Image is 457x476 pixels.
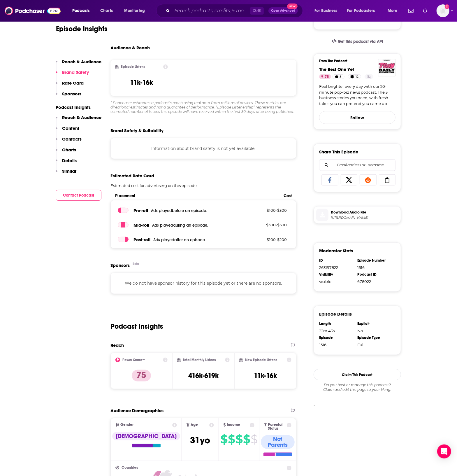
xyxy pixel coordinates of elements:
p: Charts [62,147,76,153]
div: ID [319,258,354,263]
p: Content [62,125,79,131]
p: $ 100 - $ 300 [249,208,287,213]
h3: Audience & Reach [110,45,150,50]
button: Contacts [56,136,82,147]
button: Open AdvancedNew [268,7,298,14]
div: Beta [133,262,139,266]
p: Similar [62,168,76,174]
p: Rate Card [62,80,84,86]
h2: Total Monthly Listens [183,358,216,362]
button: Reach & Audience [56,59,101,70]
span: New [287,3,298,9]
button: open menu [310,6,345,15]
span: https://rss.art19.com/episodes/63f2b52b-caae-4ff4-9957-134380ff3a1a.mp3?rss_browser=BAhJIhRQb2Rja... [331,216,398,220]
div: Visibility [319,272,354,277]
input: Search podcasts, credits, & more... [172,6,250,15]
p: Reach & Audience [62,115,101,120]
div: Open Intercom Messenger [437,444,451,459]
button: Details [56,158,77,169]
span: $ [235,435,242,444]
span: Ads played after an episode . [153,237,206,242]
span: Get this podcast via API [338,39,383,44]
div: visible [319,279,354,284]
img: Podchaser - Follow, Share and Rate Podcasts [5,5,61,16]
h3: Share This Episode [319,149,358,155]
h2: Episode Listens [121,65,145,69]
div: Not Parents [261,435,295,449]
span: Estimated Rate Card [110,173,154,178]
h3: From The Podcast [319,59,391,63]
span: For Podcasters [347,7,375,15]
span: Gender [120,423,133,427]
h2: New Episode Listens [245,358,277,362]
div: [DEMOGRAPHIC_DATA] [112,432,180,440]
div: 22m 43s [319,328,354,333]
p: Brand Safety [62,69,89,75]
button: Rate Card [56,80,84,91]
img: User Profile [437,4,449,17]
span: Do you host or manage this podcast? [314,383,401,387]
div: Search podcasts, credits, & more... [162,4,308,17]
h2: Audience Demographics [110,408,164,413]
button: open menu [343,6,384,15]
div: No [357,328,392,333]
p: Contacts [62,136,82,142]
span: Logged in as meg_reilly_edl [437,4,449,17]
button: open menu [120,6,152,15]
span: Mid -roll [133,222,149,228]
a: Charts [96,6,116,15]
span: Podcasts [72,7,89,15]
div: Explicit [357,321,392,326]
a: Feel brighter every day with our 20-minute pop-biz news podcast. The 3 business stories you need,... [319,84,396,106]
a: Copy Link [379,174,396,185]
button: Show profile menu [437,4,449,17]
p: $ 300 - $ 500 [249,223,287,227]
div: Length [319,321,354,326]
a: 8 [333,74,344,79]
button: open menu [384,6,405,15]
span: Open Advanced [271,9,295,12]
span: Download Audio File [331,210,398,215]
a: Show notifications dropdown [406,6,416,16]
p: Sponsors [62,91,81,97]
a: The Best One Yet [319,66,354,72]
a: 12 [348,74,361,79]
div: 678022 [357,279,392,284]
span: Pre -roll [133,208,148,213]
span: 12 [356,74,358,80]
h3: Episode Details [319,311,352,317]
img: The Best One Yet [378,59,396,76]
a: Share on Reddit [360,174,377,185]
span: Countries [122,466,138,470]
h2: Reach [110,342,124,348]
span: Ctrl K [250,7,264,15]
button: open menu [68,6,97,15]
h3: 416k-619k [188,371,219,380]
p: We do not have sponsor history for this episode yet or there are no sponsors. [118,280,289,286]
span: Ads played during an episode . [152,223,208,228]
div: Episode Type [357,335,392,340]
div: Episode Number [357,258,392,263]
div: 1516 [319,342,354,347]
span: $ [243,435,250,444]
span: $ [220,435,227,444]
p: Podcast Insights [56,104,101,110]
span: Monitoring [124,7,145,15]
span: Income [227,423,240,427]
h3: 11k-16k [130,78,153,87]
p: $ 100 - $ 200 [249,237,287,242]
div: 263197822 [319,265,354,270]
div: Information about brand safety is not yet available. [110,138,296,159]
span: Placement [115,193,279,198]
button: Claim This Podcast [314,369,401,380]
a: Show notifications dropdown [421,6,430,16]
h2: Podcast Insights [110,322,163,331]
span: 8 [340,74,342,80]
h2: Brand Safety & Suitability [110,128,164,133]
a: Get this podcast via API [327,34,388,49]
h2: Power Score™ [122,358,145,362]
span: 31 yo [190,435,210,446]
span: Parental Status [268,423,286,430]
span: $ [228,435,235,444]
